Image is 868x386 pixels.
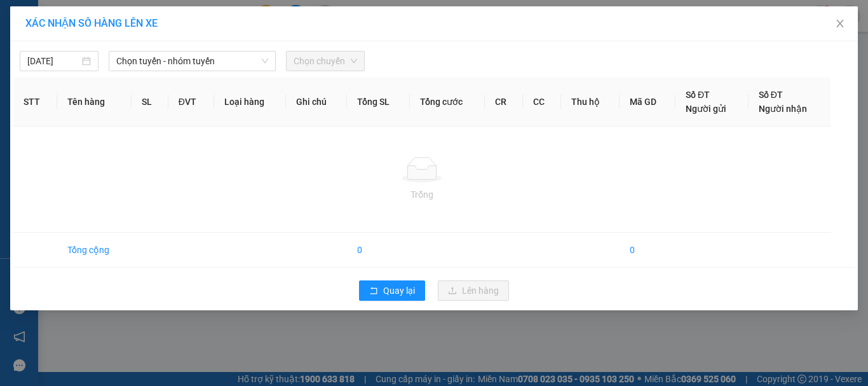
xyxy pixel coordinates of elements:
td: 0 [620,233,675,268]
span: Người gửi [686,104,726,114]
span: Số ĐT [759,90,783,100]
th: Tổng SL [347,78,410,127]
th: ĐVT [168,78,214,127]
span: down [261,57,269,65]
span: close [835,18,845,29]
img: logo [6,50,71,115]
th: Ghi chú [286,78,347,127]
span: Chọn tuyến - nhóm tuyến [116,52,268,71]
th: Tên hàng [57,78,132,127]
span: Chọn chuyến [294,52,357,71]
span: Quay lại [383,284,415,298]
span: Người nhận [759,104,807,114]
th: Tổng cước [410,78,485,127]
td: Tổng cộng [57,233,132,268]
span: Số ĐT [686,90,710,100]
button: Close [822,6,858,42]
div: Trống [24,188,820,202]
button: rollbackQuay lại [359,280,425,301]
strong: CHUYỂN PHÁT NHANH VIP ANH HUY [79,10,174,52]
th: Thu hộ [561,78,620,127]
th: CR [485,78,523,127]
span: XÁC NHẬN SỐ HÀNG LÊN XE [25,17,158,29]
th: CC [523,78,561,127]
th: STT [13,78,57,127]
span: Chuyển phát nhanh: [GEOGRAPHIC_DATA] - [GEOGRAPHIC_DATA] [72,55,182,100]
th: SL [132,78,168,127]
button: uploadLên hàng [438,280,509,301]
th: Loại hàng [214,78,287,127]
th: Mã GD [620,78,675,127]
span: rollback [369,286,378,296]
td: 0 [347,233,410,268]
input: 14/09/2025 [27,54,79,68]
